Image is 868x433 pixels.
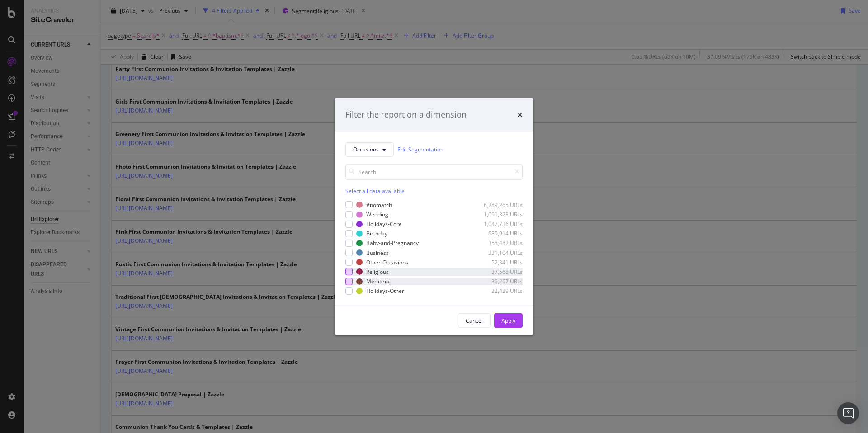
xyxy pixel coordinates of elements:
[478,287,523,295] div: 22,439 URLs
[478,239,523,247] div: 358,482 URLs
[335,98,533,335] div: modal
[494,313,523,328] button: Apply
[397,145,443,154] a: Edit Segmentation
[478,201,523,209] div: 6,289,265 URLs
[366,239,419,247] div: Baby-and-Pregnancy
[366,259,408,266] div: Other-Occasions
[458,313,491,328] button: Cancel
[345,164,523,180] input: Search
[478,268,523,276] div: 37,568 URLs
[478,278,523,285] div: 36,267 URLs
[345,109,467,121] div: Filter the report on a dimension
[366,230,387,237] div: Birthday
[837,402,859,424] div: Open Intercom Messenger
[501,317,515,325] div: Apply
[517,109,523,121] div: times
[345,142,394,157] button: Occasions
[366,211,388,218] div: Wedding
[466,317,483,325] div: Cancel
[345,187,523,195] div: Select all data available
[478,259,523,266] div: 52,341 URLs
[366,220,402,228] div: Holidays-Core
[366,249,389,256] div: Business
[366,278,391,285] div: Memorial
[478,220,523,228] div: 1,047,736 URLs
[366,268,389,276] div: Religious
[353,146,379,153] span: Occasions
[478,230,523,237] div: 689,914 URLs
[478,211,523,218] div: 1,091,323 URLs
[478,249,523,256] div: 331,104 URLs
[366,287,404,295] div: Holidays-Other
[366,201,392,209] div: #nomatch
